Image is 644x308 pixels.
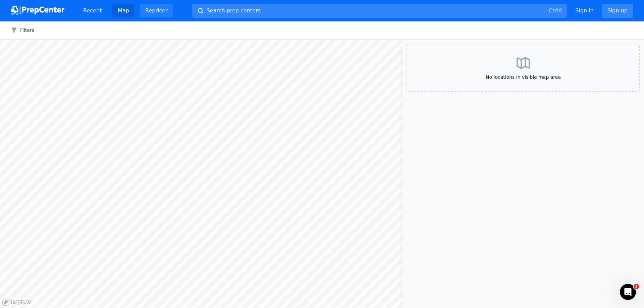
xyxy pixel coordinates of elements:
[549,7,558,14] kbd: Ctrl
[575,7,594,15] a: Sign in
[78,4,107,17] a: Recent
[558,7,562,14] kbd: K
[2,298,32,306] a: Mapbox logo
[602,4,633,18] a: Sign up
[418,74,629,80] span: No locations in visible map area
[140,4,173,17] a: Repricer
[11,6,64,15] img: PrepCenter
[634,284,639,289] span: 1
[11,27,34,34] button: Filters
[207,7,261,15] span: Search prep centers
[192,4,567,18] button: Search prep centersCtrlK
[620,284,636,300] iframe: Intercom live chat
[112,4,135,17] a: Map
